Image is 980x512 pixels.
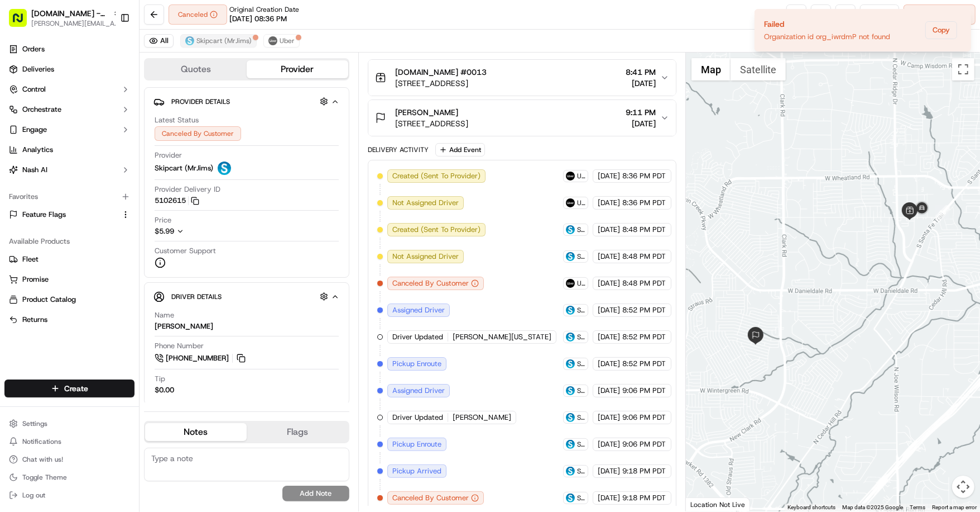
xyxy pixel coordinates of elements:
[90,245,184,265] a: 💻API Documentation
[4,311,134,329] button: Returns
[623,171,666,181] span: 8:36 PM PDT
[229,14,287,24] span: [DATE] 08:36 PM
[4,80,134,98] button: Control
[598,225,621,235] span: [DATE]
[392,493,469,503] span: Canceled By Customer
[623,359,666,369] span: 8:52 PM PDT
[22,64,54,74] span: Deliveries
[577,467,585,476] span: Skipcart (MrJims)
[598,413,621,423] span: [DATE]
[268,36,277,45] img: uber-new-logo.jpeg
[435,143,485,157] button: Add Event
[11,106,31,126] img: 1736555255976-a54dd68f-1ca7-489b-9aae-adbdc363a1c4
[4,487,134,503] button: Log out
[566,359,575,368] img: profile_skipcart_partner.png
[155,374,165,384] span: Tip
[598,359,621,369] span: [DATE]
[155,341,204,351] span: Phone Number
[577,333,585,342] span: Skipcart (MrJims)
[598,305,621,315] span: [DATE]
[247,60,348,78] button: Provider
[166,353,229,363] span: [PHONE_NUMBER]
[171,292,222,301] span: Driver Details
[392,359,441,369] span: Pickup Enroute
[392,386,445,396] span: Assigned Driver
[35,173,90,182] span: [PERSON_NAME]
[368,100,676,136] button: [PERSON_NAME][STREET_ADDRESS]9:11 PM[DATE]
[155,215,171,225] span: Price
[247,423,348,441] button: Flags
[392,305,445,315] span: Assigned Driver
[4,141,134,159] a: Analytics
[171,97,230,106] span: Provider Details
[31,8,108,19] button: [DOMAIN_NAME] - [GEOGRAPHIC_DATA]
[566,306,575,315] img: profile_skipcart_partner.png
[691,58,731,80] button: Show street map
[22,203,31,212] img: 1736555255976-a54dd68f-1ca7-489b-9aae-adbdc363a1c4
[392,413,443,423] span: Driver Updated
[566,333,575,342] img: profile_skipcart_partner.png
[22,254,39,264] span: Fleet
[566,413,575,422] img: profile_skipcart_partner.png
[925,21,957,39] button: Copy
[11,192,29,210] img: Ben Goodger
[4,40,134,58] a: Orders
[598,466,621,476] span: [DATE]
[4,233,134,250] div: Available Products
[155,184,220,195] span: Provider Delivery ID
[626,78,656,89] span: [DATE]
[190,110,203,123] button: Start new chat
[623,198,666,208] span: 8:36 PM PDT
[4,4,116,31] button: [DOMAIN_NAME] - [GEOGRAPHIC_DATA][PERSON_NAME][EMAIL_ADDRESS][DOMAIN_NAME]
[577,386,585,395] span: Skipcart (MrJims)
[368,60,676,96] button: [DOMAIN_NAME] #0013[STREET_ADDRESS]8:41 PM[DATE]
[623,439,666,449] span: 9:06 PM PDT
[392,252,459,262] span: Not Assigned Driver
[155,310,174,320] span: Name
[395,78,487,89] span: [STREET_ADDRESS]
[93,203,97,212] span: •
[9,210,117,220] a: Feature Flags
[598,171,621,181] span: [DATE]
[623,278,666,288] span: 8:48 PM PDT
[22,491,45,500] span: Log out
[395,107,458,118] span: [PERSON_NAME]
[7,245,90,265] a: 📗Knowledge Base
[22,145,53,155] span: Analytics
[566,225,575,234] img: profile_skipcart_partner.png
[623,413,666,423] span: 9:06 PM PDT
[280,36,295,45] span: Uber
[566,386,575,395] img: profile_skipcart_partner.png
[11,162,29,180] img: Asif Zaman Khan
[22,249,85,260] span: Knowledge Base
[4,250,134,268] button: Fleet
[731,58,786,80] button: Show satellite imagery
[196,36,252,45] span: Skipcart (MrJims)
[155,226,253,236] button: $5.99
[392,466,441,476] span: Pickup Arrived
[566,467,575,476] img: profile_skipcart_partner.png
[169,4,227,25] button: Canceled
[22,295,76,305] span: Product Catalog
[566,279,575,288] img: uber-new-logo.jpeg
[155,352,247,364] a: [PHONE_NUMBER]
[577,172,585,181] span: Uber
[566,252,575,261] img: profile_skipcart_partner.png
[155,321,213,331] div: [PERSON_NAME]
[598,493,621,503] span: [DATE]
[598,386,621,396] span: [DATE]
[952,58,974,80] button: Toggle fullscreen view
[22,165,47,175] span: Nash AI
[99,203,122,212] span: [DATE]
[229,5,299,14] span: Original Creation Date
[22,274,49,285] span: Promise
[9,254,130,264] a: Fleet
[180,34,257,48] button: Skipcart (MrJims)
[22,315,47,325] span: Returns
[4,434,134,449] button: Notifications
[392,198,459,208] span: Not Assigned Driver
[111,277,135,285] span: Pylon
[155,115,199,125] span: Latest Status
[566,198,575,207] img: uber-new-logo.jpeg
